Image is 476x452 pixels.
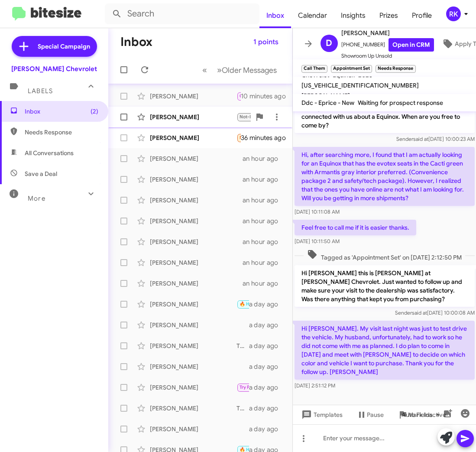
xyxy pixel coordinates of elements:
[295,265,475,307] p: Hi [PERSON_NAME] this is [PERSON_NAME] at [PERSON_NAME] Chevrolet. Just wanted to follow up and m...
[341,38,434,52] span: [PHONE_NUMBER]
[376,65,415,73] small: Needs Response
[358,99,443,107] span: Waiting for prospect response
[236,321,249,329] div: Oh ok, the aggressive offers are all lease offers.
[331,65,372,73] small: Appointment Set
[241,133,293,142] div: 36 minutes ago
[240,114,273,120] span: Not-Interested
[249,425,285,433] div: a day ago
[413,136,428,142] span: said at
[301,65,327,73] small: Call Them
[150,300,236,309] div: [PERSON_NAME]
[411,309,427,316] span: said at
[341,28,434,38] span: [PERSON_NAME]
[25,107,98,116] span: Inbox
[240,93,262,99] span: Call Them
[243,154,285,163] div: an hour ago
[326,36,332,50] span: D
[150,133,236,142] div: [PERSON_NAME]
[389,38,434,52] a: Open in CRM
[236,362,249,371] div: Hi [PERSON_NAME], we just received a big shipment of Equinox EV's if interested, let us know!
[249,321,285,329] div: a day ago
[259,3,291,28] a: Inbox
[243,258,285,267] div: an hour ago
[341,52,434,60] span: Showroom Up Unsold
[396,136,474,142] span: Sender [DATE] 10:00:23 AM
[198,61,282,79] nav: Page navigation example
[249,383,285,392] div: a day ago
[236,175,243,184] div: That's great to hear! Let's schedule a time for you to bring the Challenger in so we can appraise...
[291,3,334,28] a: Calendar
[243,217,285,225] div: an hour ago
[222,65,277,75] span: Older Messages
[25,169,57,178] span: Save a Deal
[212,61,282,79] button: Next
[197,61,212,79] button: Previous
[240,384,265,390] span: Try Pausing
[395,309,474,316] span: Sender [DATE] 10:00:08 AM
[295,382,335,389] span: [DATE] 2:51:12 PM
[249,404,285,413] div: a day ago
[150,425,236,433] div: [PERSON_NAME]
[150,279,236,288] div: [PERSON_NAME]
[236,133,241,143] div: Will do, great truck
[236,404,249,413] div: That makes 2 of us! What can I do to help?
[150,196,236,205] div: [PERSON_NAME]
[367,407,384,423] span: Pause
[236,341,249,350] div: Thanks — we’re interested in buying your Corvette. Would you like to schedule a free appraisal ap...
[25,128,98,137] span: Needs Response
[150,217,236,225] div: [PERSON_NAME]
[246,34,285,50] button: 1 points
[236,425,249,433] div: Hi [PERSON_NAME], just wanted to thank you again for the opportunity to assist with the new truck...
[295,91,475,133] p: Hi [PERSON_NAME] this is [PERSON_NAME], General Sales Manager at [PERSON_NAME] Chevrolet. I saw y...
[350,407,391,423] button: Pause
[11,65,97,73] div: [PERSON_NAME] Chevrolet
[28,87,53,95] span: Labels
[300,407,343,423] span: Templates
[150,154,236,163] div: [PERSON_NAME]
[150,113,236,121] div: [PERSON_NAME]
[304,249,465,262] span: Tagged as 'Appointment Set' on [DATE] 2:12:50 PM
[405,3,439,28] a: Profile
[236,299,249,309] div: You too thank you
[253,34,278,50] span: 1 points
[301,92,350,100] span: [PERSON_NAME]
[150,237,236,246] div: [PERSON_NAME]
[301,99,354,107] span: Ddc - Eprice - New
[38,42,90,51] span: Special Campaign
[301,81,419,89] span: [US_VEHICLE_IDENTIFICATION_NUMBER]
[25,149,74,157] span: All Conversations
[120,35,152,49] h1: Inbox
[236,382,249,392] div: Hi [PERSON_NAME], following up to see if you were able to find the [US_STATE] you were looking fo...
[150,92,236,101] div: [PERSON_NAME]
[240,135,276,140] span: Needs Response
[243,279,285,288] div: an hour ago
[295,220,416,235] p: Feel free to call me if it is easier thanks.
[150,175,236,184] div: [PERSON_NAME]
[236,217,243,225] div: Would love to! Can you tell me the exact mileage and what kind of condition is it in? Tires? Body...
[236,237,243,246] div: Sounds good. What bank are you making payments to?
[372,3,405,28] a: Prizes
[446,7,461,21] div: RK
[150,404,236,413] div: [PERSON_NAME]
[334,3,372,28] span: Insights
[236,258,243,267] div: Very happy to hear it. Did you want to send us some info on your car and see if we can offer some...
[105,3,259,24] input: Search
[249,300,285,309] div: a day ago
[243,196,285,205] div: an hour ago
[150,362,236,371] div: [PERSON_NAME]
[150,258,236,267] div: [PERSON_NAME]
[243,237,285,246] div: an hour ago
[150,383,236,392] div: [PERSON_NAME]
[295,147,475,206] p: Hi, after searching more, I found that I am actually looking for an Equinox that has the evotex s...
[28,195,45,202] span: More
[150,341,236,350] div: [PERSON_NAME]
[236,154,243,163] div: When would you like me to follow up?
[91,107,98,116] span: (2)
[295,238,340,244] span: [DATE] 10:11:50 AM
[236,112,251,122] div: Used to have free services like that
[439,7,466,21] button: RK
[240,301,254,307] span: 🔥 Hot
